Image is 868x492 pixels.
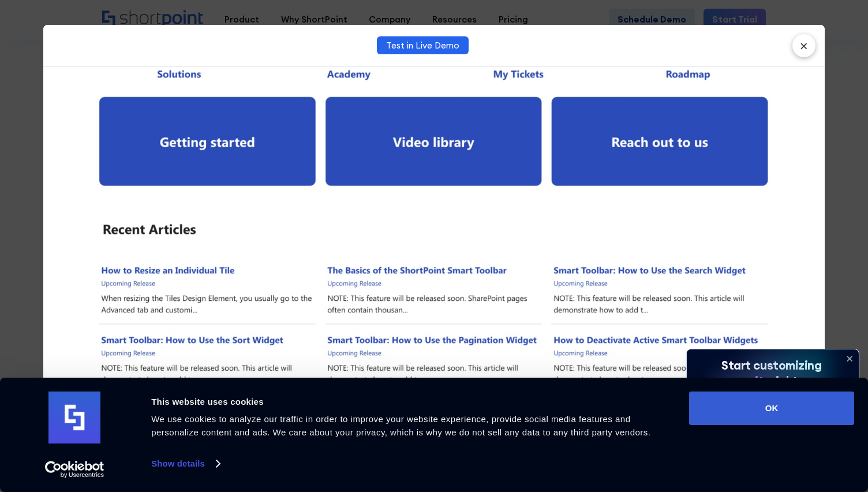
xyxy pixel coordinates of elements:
[151,395,676,409] div: This website uses cookies
[792,34,815,57] button: ×
[48,392,100,443] img: logo
[24,461,125,478] a: Usercentrics Cookiebot - opens in a new window
[689,392,854,425] button: OK
[151,414,650,437] span: We use cookies to analyze our traffic in order to improve your website experience, provide social...
[151,455,219,472] a: Show details
[377,36,469,54] a: Test in Live Demo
